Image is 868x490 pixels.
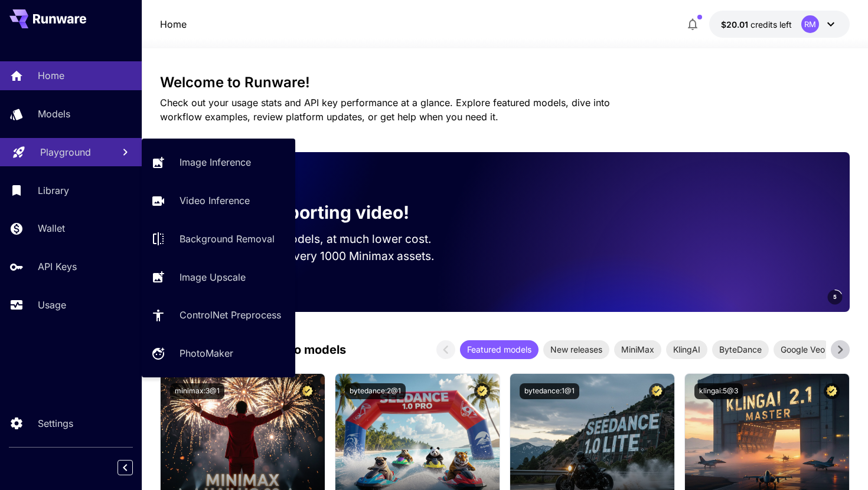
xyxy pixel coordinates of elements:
[212,199,409,226] p: Now supporting video!
[824,383,840,399] button: Certified Model – Vetted for best performance and includes a commercial license.
[142,225,295,254] a: Background Removal
[38,183,69,198] p: Library
[666,343,707,356] span: KlingAI
[460,343,539,356] span: Featured models
[474,383,490,399] button: Certified Model – Vetted for best performance and includes a commercial license.
[126,457,142,478] div: Collapse sidebar
[721,19,750,29] span: $20.01
[142,301,295,330] a: ControlNet Preprocess
[721,18,792,31] div: $20.0074
[142,148,295,177] a: Image Inference
[614,343,661,356] span: MiniMax
[179,248,454,265] p: Save up to $350 for every 1000 Minimax assets.
[712,343,769,356] span: ByteDance
[38,259,77,274] p: API Keys
[649,383,665,399] button: Certified Model – Vetted for best performance and includes a commercial license.
[694,383,743,399] button: klingai:5@3
[299,383,315,399] button: Certified Model – Vetted for best performance and includes a commercial license.
[142,339,295,368] a: PhotoMaker
[38,68,64,83] p: Home
[345,383,406,399] button: bytedance:2@1
[750,19,792,29] span: credits left
[160,17,187,31] p: Home
[38,107,70,121] p: Models
[142,186,295,215] a: Video Inference
[40,145,91,159] p: Playground
[180,232,275,246] p: Background Removal
[170,383,224,399] button: minimax:3@1
[38,298,66,312] p: Usage
[179,231,454,248] p: Run the best video models, at much lower cost.
[180,346,233,360] p: PhotoMaker
[801,15,819,33] div: RM
[38,416,73,430] p: Settings
[160,74,850,91] h3: Welcome to Runware!
[709,11,850,38] button: $20.0074
[520,383,579,399] button: bytedance:1@1
[180,308,281,322] p: ControlNet Preprocess
[774,343,832,356] span: Google Veo
[180,270,246,284] p: Image Upscale
[160,97,610,123] span: Check out your usage stats and API key performance at a glance. Explore featured models, dive int...
[38,221,65,235] p: Wallet
[180,193,250,208] p: Video Inference
[160,17,187,31] nav: breadcrumb
[180,155,251,169] p: Image Inference
[833,292,837,301] span: 5
[543,343,609,356] span: New releases
[142,262,295,291] a: Image Upscale
[118,460,133,475] button: Collapse sidebar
